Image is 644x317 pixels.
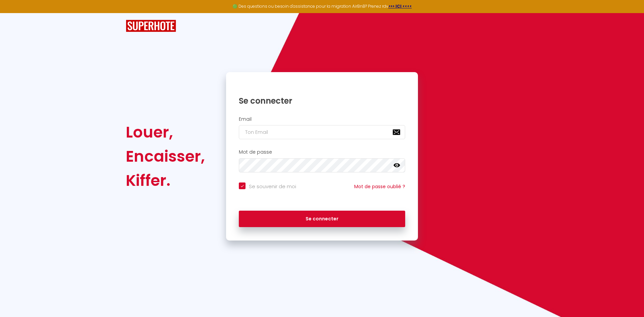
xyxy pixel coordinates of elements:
[126,168,205,193] div: Kiffer.
[239,211,405,227] button: Se connecter
[388,3,412,9] a: >>> ICI <<<<
[239,149,405,155] h2: Mot de passe
[126,120,205,144] div: Louer,
[239,125,405,139] input: Ton Email
[126,144,205,168] div: Encaisser,
[239,116,405,122] h2: Email
[354,183,405,190] a: Mot de passe oublié ?
[239,96,405,106] h1: Se connecter
[126,20,176,32] img: SuperHote logo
